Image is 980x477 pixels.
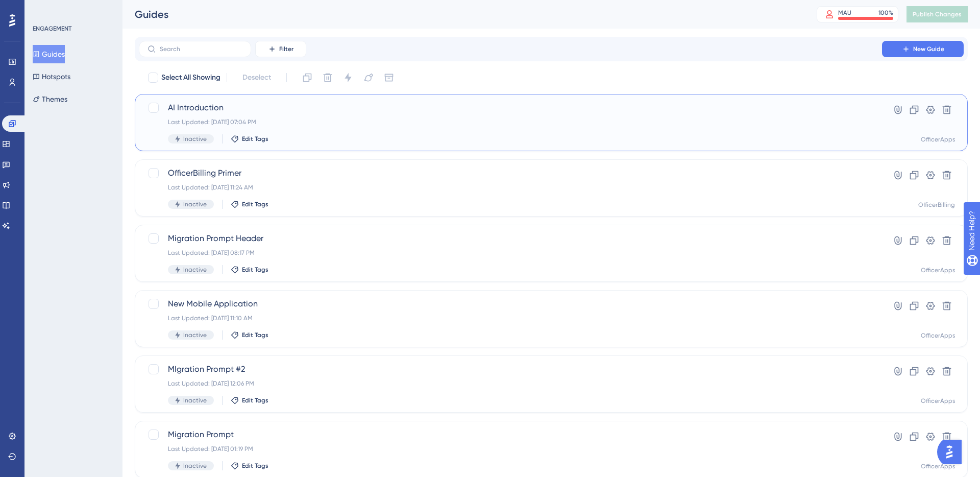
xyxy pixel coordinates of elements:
button: Edit Tags [231,396,268,404]
span: OfficerBilling Primer [168,167,853,179]
span: New Guide [913,45,944,53]
span: Publish Changes [913,10,962,18]
span: Migration Prompt [168,428,853,441]
div: OfficerApps [921,266,955,274]
span: MIgration Prompt #2 [168,363,853,375]
span: Inactive [183,331,207,339]
button: Filter [255,41,306,57]
div: Last Updated: [DATE] 11:10 AM [168,314,853,322]
button: Publish Changes [906,6,968,22]
iframe: UserGuiding AI Assistant Launcher [937,437,968,467]
div: OfficerApps [921,135,955,144]
span: Need Help? [24,3,64,15]
span: Edit Tags [242,462,268,470]
button: Edit Tags [231,266,268,274]
span: New Mobile Application [168,298,853,310]
input: Search [160,45,242,53]
div: Last Updated: [DATE] 07:04 PM [168,118,853,126]
span: Inactive [183,462,207,470]
div: ENGAGEMENT [33,25,71,33]
span: Edit Tags [242,331,268,339]
button: Edit Tags [231,135,268,143]
span: Inactive [183,396,207,404]
button: Edit Tags [231,462,268,470]
div: OfficerApps [921,462,955,470]
span: Edit Tags [242,396,268,404]
div: Last Updated: [DATE] 08:17 PM [168,249,853,257]
div: OfficerApps [921,331,955,340]
div: OfficerApps [921,397,955,405]
div: MAU [838,9,851,17]
div: OfficerBilling [918,201,955,209]
span: Edit Tags [242,135,268,143]
span: Filter [279,45,293,53]
button: Edit Tags [231,331,268,339]
span: Select All Showing [161,71,220,84]
button: New Guide [882,41,964,57]
div: Last Updated: [DATE] 01:19 PM [168,445,853,453]
span: Migration Prompt Header [168,232,853,245]
span: Deselect [242,71,271,84]
span: Inactive [183,135,207,143]
div: Last Updated: [DATE] 11:24 AM [168,183,853,192]
button: Deselect [233,68,280,87]
button: Guides [33,45,65,63]
span: AI Introduction [168,102,853,114]
span: Inactive [183,200,207,208]
button: Themes [33,90,67,108]
button: Hotspots [33,67,70,86]
span: Edit Tags [242,266,268,274]
span: Inactive [183,266,207,274]
div: Last Updated: [DATE] 12:06 PM [168,379,853,388]
div: Guides [135,7,791,21]
span: Edit Tags [242,200,268,208]
div: 100 % [878,9,893,17]
button: Edit Tags [231,200,268,208]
